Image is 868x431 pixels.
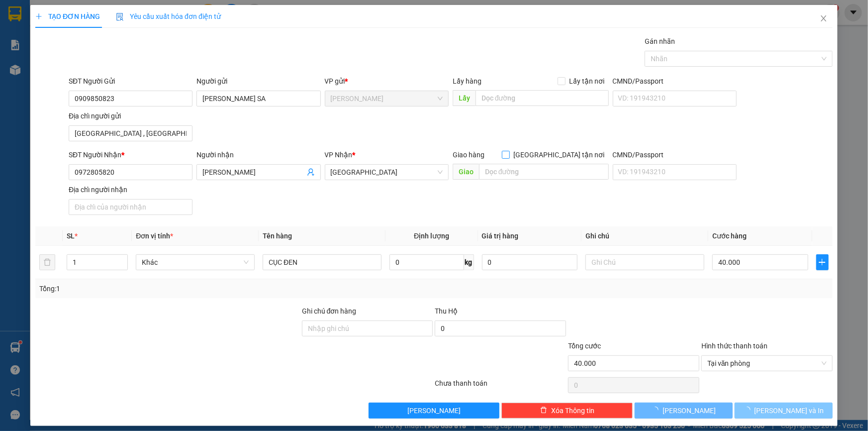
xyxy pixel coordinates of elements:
span: environment [5,55,12,62]
button: [PERSON_NAME] [369,403,500,419]
div: Chưa thanh toán [434,378,568,395]
span: SL [67,232,75,240]
span: Tổng cước [568,342,601,350]
span: Giao hàng [453,151,484,159]
span: Lấy tận nơi [566,76,609,87]
div: SĐT Người Gửi [69,76,193,87]
span: kg [464,254,474,270]
div: Tổng: 1 [39,283,335,294]
div: SĐT Người Nhận [69,149,193,160]
span: Cao Lãnh [331,91,443,106]
span: Giá trị hàng [482,232,519,240]
button: delete [39,254,55,270]
img: icon [116,13,124,21]
span: VP Nhận [325,151,353,159]
span: Khác [142,255,249,270]
span: [PERSON_NAME] [663,405,716,416]
div: Địa chỉ người nhận [69,184,193,195]
input: Dọc đường [476,90,609,106]
span: [PERSON_NAME] và In [755,405,824,416]
input: 0 [482,254,578,270]
span: Tại văn phòng [707,356,827,371]
input: Dọc đường [479,164,609,180]
button: Close [810,5,838,33]
span: Thu Hộ [435,307,458,315]
label: Ghi chú đơn hàng [302,307,357,315]
button: [PERSON_NAME] [635,403,733,419]
span: loading [744,407,755,414]
span: loading [652,407,663,414]
input: Ghi Chú [585,254,704,270]
span: plus [817,258,828,266]
span: close [820,14,828,22]
span: Định lượng [414,232,449,240]
span: Lấy hàng [453,77,482,85]
span: Increase Value [116,255,127,262]
span: Lấy [453,90,476,106]
span: Sài Gòn [331,165,443,180]
span: Yêu cầu xuất hóa đơn điện tử [116,12,221,20]
span: up [119,256,125,262]
input: VD: Bàn, Ghế [263,254,382,270]
input: Ghi chú đơn hàng [302,321,433,336]
button: plus [816,254,829,270]
span: Xóa Thông tin [551,405,594,416]
input: Địa chỉ của người nhận [69,199,193,215]
div: Địa chỉ người gửi [69,110,193,121]
span: down [119,263,125,269]
li: VP [PERSON_NAME] [5,42,69,53]
div: Người nhận [196,149,320,160]
div: Người gửi [196,76,320,87]
label: Gán nhãn [645,37,675,45]
span: plus [35,13,42,20]
span: close-circle [821,360,827,366]
div: VP gửi [325,76,449,87]
span: user-add [307,168,315,176]
button: [PERSON_NAME] và In [735,403,833,419]
span: Cước hàng [712,232,747,240]
li: [PERSON_NAME] [5,5,144,24]
span: Decrease Value [116,262,127,270]
li: VP [GEOGRAPHIC_DATA] [69,42,132,75]
input: Địa chỉ của người gửi [69,125,193,141]
img: logo.jpg [5,5,40,40]
span: [GEOGRAPHIC_DATA] tận nơi [510,149,609,160]
span: delete [540,407,547,415]
span: [PERSON_NAME] [407,405,461,416]
span: Giao [453,164,479,180]
span: Tên hàng [263,232,292,240]
div: CMND/Passport [613,76,737,87]
label: Hình thức thanh toán [701,342,768,350]
th: Ghi chú [581,226,708,246]
button: deleteXóa Thông tin [501,403,633,419]
div: CMND/Passport [613,149,737,160]
span: TẠO ĐƠN HÀNG [35,12,100,20]
span: Đơn vị tính [136,232,173,240]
